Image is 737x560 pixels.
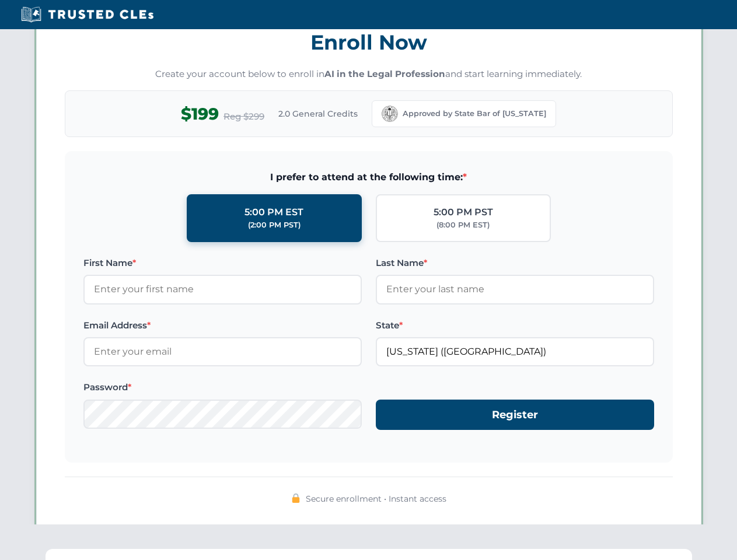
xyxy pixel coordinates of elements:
[434,205,493,220] div: 5:00 PM PST
[324,68,445,79] strong: AI in the Legal Profession
[83,256,362,270] label: First Name
[376,400,654,430] button: Register
[83,170,654,185] span: I prefer to attend at the following time:
[244,205,303,220] div: 5:00 PM EST
[376,256,654,270] label: Last Name
[291,494,301,503] img: 🔒
[248,219,301,231] div: (2:00 PM PST)
[306,492,446,505] span: Secure enrollment • Instant access
[65,24,673,61] h3: Enroll Now
[436,219,490,231] div: (8:00 PM EST)
[18,6,157,23] img: Trusted CLEs
[382,106,398,122] img: California Bar
[83,275,362,304] input: Enter your first name
[278,107,358,120] span: 2.0 General Credits
[376,337,654,366] input: California (CA)
[83,318,362,332] label: Email Address
[376,275,654,304] input: Enter your last name
[181,101,219,127] span: $199
[376,318,654,332] label: State
[65,68,673,81] p: Create your account below to enroll in and start learning immediately.
[83,337,362,366] input: Enter your email
[83,380,362,394] label: Password
[223,110,264,124] span: Reg $299
[403,108,546,120] span: Approved by State Bar of [US_STATE]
